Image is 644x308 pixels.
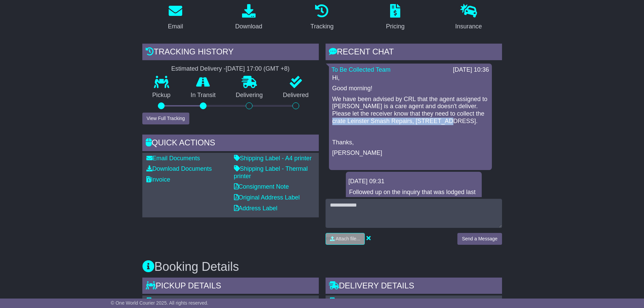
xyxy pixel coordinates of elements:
p: [PERSON_NAME] [332,149,488,157]
div: RECENT CHAT [326,44,502,62]
div: Email [168,22,183,31]
p: Thanks, [332,139,488,146]
div: [DATE] 10:36 [453,66,489,74]
div: Estimated Delivery - [142,65,319,73]
button: View Full Tracking [142,113,189,124]
div: Insurance [455,22,482,31]
div: Delivery Details [326,278,502,296]
div: [DATE] 17:00 (GMT +8) [226,65,290,73]
p: Delivered [273,92,319,99]
a: Download [231,2,267,33]
a: Consignment Note [234,183,289,190]
div: Pricing [386,22,405,31]
p: Delivering [226,92,273,99]
a: Pricing [382,2,409,33]
a: Email [163,2,187,33]
a: Shipping Label - A4 printer [234,155,312,162]
a: Tracking [306,2,338,33]
a: Download Documents [146,165,212,172]
a: Original Address Label [234,194,300,201]
h3: Booking Details [142,260,502,274]
div: Pickup Details [142,278,319,296]
div: Tracking history [142,44,319,62]
span: Custom Trolleys [GEOGRAPHIC_DATA] [156,298,264,304]
a: Shipping Label - Thermal printer [234,165,308,180]
p: Followed up on the inquiry that was lodged last week as the status of the delivery is for a depot... [349,189,478,218]
p: Good morning! [332,85,488,92]
div: Quick Actions [142,135,319,153]
div: Tracking [310,22,333,31]
button: Send a Message [457,233,502,245]
p: We have been advised by CRL that the agent assigned to [PERSON_NAME] is a care agent and doesn't ... [332,96,488,125]
div: [DATE] 09:31 [349,178,479,185]
a: Invoice [146,176,170,183]
p: Pickup [142,92,181,99]
a: Email Documents [146,155,200,162]
a: Address Label [234,205,278,212]
a: To Be Collected Team [332,66,391,73]
span: © One World Courier 2025. All rights reserved. [111,300,209,306]
p: Hi, [332,74,488,82]
div: Download [235,22,262,31]
p: In Transit [181,92,226,99]
span: Leinster WA Concrete [339,298,398,304]
a: Insurance [451,2,486,33]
